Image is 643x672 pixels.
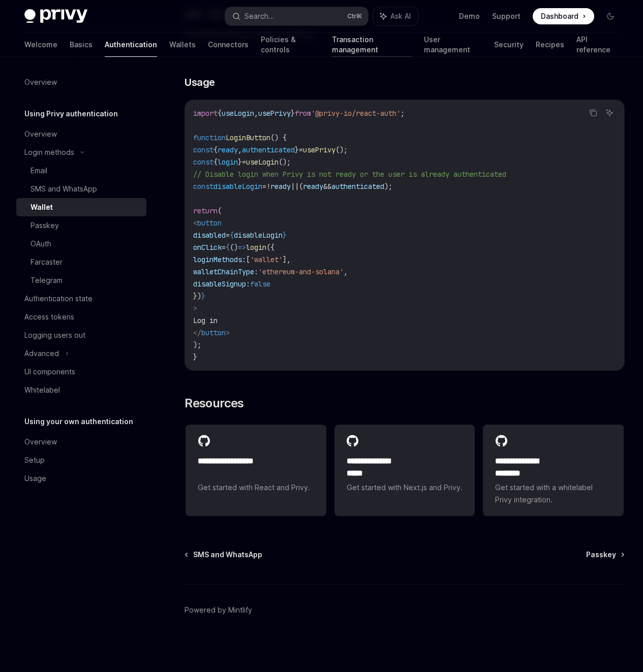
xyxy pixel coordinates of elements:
a: Overview [16,433,146,451]
span: ( [299,182,303,191]
span: from [295,109,311,118]
button: Ask AI [603,106,616,119]
span: Get started with a whitelabel Privy integration. [495,482,611,506]
span: walletChainType: [193,267,258,276]
span: } [193,353,197,362]
div: Farcaster [30,256,63,268]
a: Authentication [105,33,157,57]
a: Demo [459,11,480,21]
a: Telegram [16,271,146,290]
span: , [254,109,258,118]
a: Overview [16,125,146,143]
img: dark logo [24,9,87,23]
span: ); [384,182,392,191]
a: Passkey [586,550,624,560]
span: } [295,145,299,154]
h5: Using Privy authentication [24,108,118,120]
div: Authentication state [24,293,93,305]
a: Email [16,162,146,180]
span: SMS and WhatsApp [193,550,262,560]
button: Copy the contents from the code block [587,106,600,119]
a: Whitelabel [16,381,146,399]
span: , [238,145,242,154]
a: User management [424,33,481,57]
a: Connectors [208,33,249,57]
span: Resources [185,395,244,411]
a: Policies & controls [261,33,320,57]
span: disableLogin [213,182,262,191]
div: Access tokens [24,311,74,323]
span: usePrivy [258,109,291,118]
span: login [218,157,238,167]
a: Basics [70,33,93,57]
span: ready [218,145,238,154]
span: usePrivy [303,145,335,154]
span: login [246,243,266,252]
span: } [238,157,242,167]
span: 'wallet' [250,255,283,264]
div: Overview [24,76,57,88]
span: Ctrl K [347,12,362,20]
span: ready [303,182,323,191]
span: Log in [193,316,218,325]
button: Toggle dark mode [602,8,619,24]
a: SMS and WhatsApp [16,180,146,198]
a: Authentication state [16,290,146,308]
span: = [262,182,266,191]
span: || [291,182,299,191]
a: Usage [16,469,146,488]
div: Telegram [30,274,63,286]
span: </ [193,328,201,337]
span: (); [279,157,291,167]
div: Setup [24,454,45,466]
div: Search... [244,10,274,22]
span: Ask AI [390,11,411,21]
span: false [250,279,270,289]
span: ready [270,182,291,191]
span: function [193,133,226,142]
button: Ask AI [373,7,418,25]
span: import [193,109,218,118]
a: Wallet [16,198,146,216]
a: Powered by Mintlify [185,605,252,615]
span: } [283,231,287,240]
h5: Using your own authentication [24,415,133,428]
span: disabled [193,231,226,240]
span: ( [218,206,222,215]
span: { [226,243,230,252]
span: ); [193,340,201,349]
span: disableSignup: [193,279,250,289]
span: Usage [185,75,215,89]
div: UI components [24,366,75,378]
span: button [197,218,222,228]
span: } [201,292,205,301]
span: '@privy-io/react-auth' [311,109,401,118]
span: useLogin [222,109,254,118]
span: ], [283,255,291,264]
a: Setup [16,451,146,469]
a: Welcome [24,33,57,57]
span: && [323,182,331,191]
div: Advanced [24,347,59,360]
span: [ [246,255,250,264]
a: API reference [576,33,619,57]
span: LoginButton [226,133,270,142]
span: () [230,243,238,252]
span: > [193,304,197,313]
span: loginMethods: [193,255,246,264]
a: UI components [16,363,146,381]
span: authenticated [331,182,384,191]
span: const [193,157,213,167]
span: useLogin [246,157,279,167]
span: () { [270,133,287,142]
span: = [299,145,303,154]
span: const [193,182,213,191]
div: Overview [24,436,57,448]
span: < [193,218,197,228]
span: } [291,109,295,118]
span: 'ethereum-and-solana' [258,267,344,276]
div: Logging users out [24,329,85,341]
div: Whitelabel [24,384,60,396]
a: Passkey [16,216,146,235]
span: = [242,157,246,167]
